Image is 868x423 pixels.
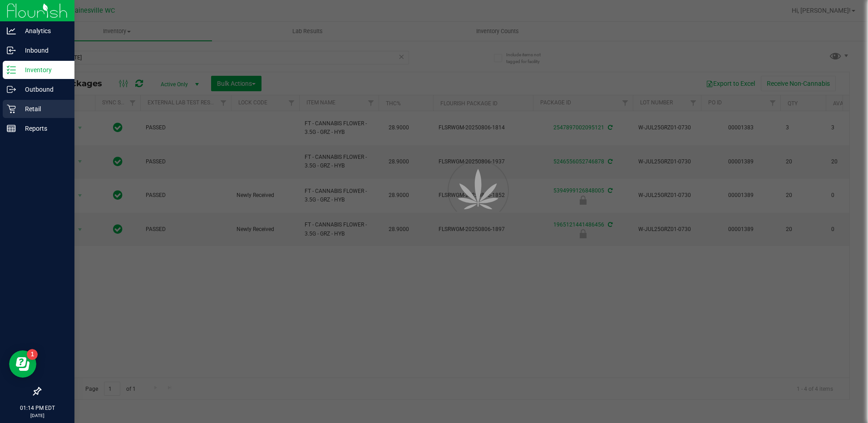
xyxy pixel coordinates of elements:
[16,123,70,134] p: Reports
[16,45,70,56] p: Inbound
[7,124,16,133] inline-svg: Reports
[4,412,70,419] p: [DATE]
[9,350,36,378] iframe: Resource center
[16,103,70,114] p: Retail
[7,85,16,94] inline-svg: Outbound
[16,25,70,36] p: Analytics
[27,349,38,360] iframe: Resource center unread badge
[7,26,16,35] inline-svg: Analytics
[4,404,70,412] p: 01:14 PM EDT
[7,104,16,113] inline-svg: Retail
[16,64,70,75] p: Inventory
[7,46,16,55] inline-svg: Inbound
[7,65,16,74] inline-svg: Inventory
[16,84,70,95] p: Outbound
